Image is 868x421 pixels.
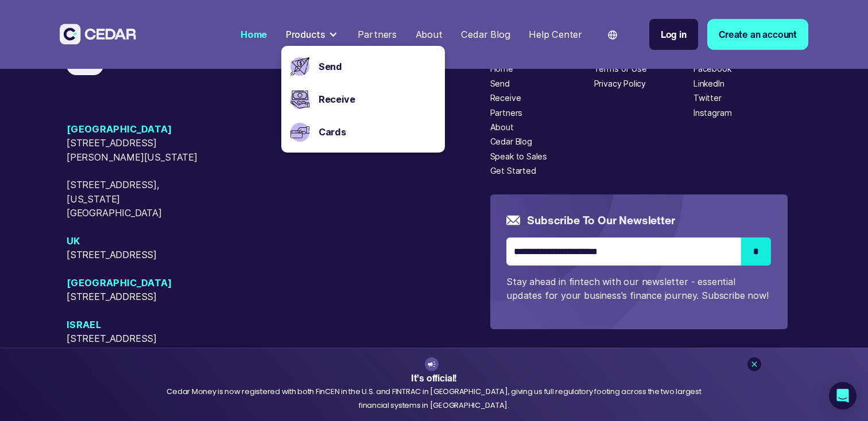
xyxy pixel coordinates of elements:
span: [GEOGRAPHIC_DATA] [67,276,213,290]
span: UK [67,234,213,248]
span: [STREET_ADDRESS] [67,290,213,303]
a: LinkedIn [693,77,724,89]
span: [GEOGRAPHIC_DATA] [67,122,213,136]
div: Open Intercom Messenger [829,382,857,410]
a: About [410,22,447,47]
a: Home [490,63,513,75]
div: Products [281,22,344,46]
nav: Products [281,46,445,153]
div: Products [286,28,325,41]
a: About [490,121,514,133]
a: Privacy Policy [594,77,646,89]
span: [STREET_ADDRESS] [67,248,213,262]
div: Cedar Money is now registered with both FinCEN in the U.S. and FINTRAC in [GEOGRAPHIC_DATA], givi... [153,385,715,412]
a: Cedar Blog [456,22,515,47]
h5: Subscribe to our newsletter [527,212,675,228]
span: [STREET_ADDRESS], [US_STATE][GEOGRAPHIC_DATA] [67,178,213,220]
a: Speak to Sales [490,150,548,162]
div: Help Center [529,28,582,41]
a: Send [490,77,510,89]
div: About [416,28,443,41]
div: Home [241,28,267,41]
img: announcement [427,360,436,369]
a: Instagram [693,107,731,119]
a: Receive [319,92,436,106]
a: Receive [490,92,521,104]
span: Israel [67,318,213,332]
div: Cedar Blog [461,28,510,41]
img: world icon [608,30,617,40]
strong: It’s official! [411,371,458,385]
a: Log in [649,19,698,50]
a: Send [319,60,436,73]
a: Help Center [524,22,587,47]
div: Log in [661,28,687,41]
span: [STREET_ADDRESS][PERSON_NAME][US_STATE] [67,136,213,164]
a: Home [236,22,272,47]
a: Get Started [490,165,536,177]
a: Terms of Use [594,63,647,75]
form: Email Form [506,212,771,303]
p: Stay ahead in fintech with our newsletter - essential updates for your business's finance journey... [506,275,771,303]
a: Create an account [707,19,808,50]
a: Facebook [693,63,731,75]
div: Partners [358,28,397,41]
a: Cards [319,125,436,139]
a: Twitter [693,92,722,104]
a: Cedar Blog [490,135,532,147]
span: [STREET_ADDRESS][PERSON_NAME][PHONE_NUMBER] [67,332,213,373]
a: Partners [353,22,401,47]
a: Partners [490,107,523,119]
